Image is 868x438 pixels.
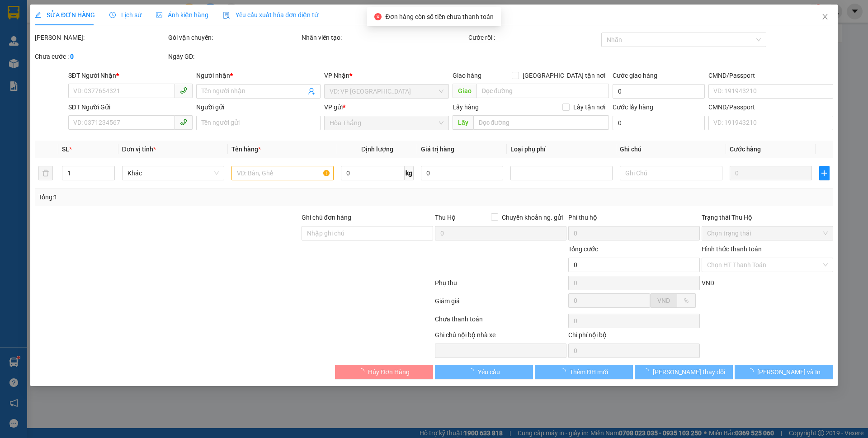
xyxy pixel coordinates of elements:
[180,87,187,94] span: phone
[361,146,393,153] span: Định lượng
[405,166,414,180] span: kg
[453,84,476,98] span: Giao
[702,212,833,222] div: Trạng thái Thu Hộ
[330,116,443,130] span: Hòa Thắng
[453,104,479,111] span: Lấy hàng
[568,245,598,253] span: Tổng cước
[708,71,833,80] div: CMND/Passport
[196,102,321,112] div: Người gửi
[168,52,300,61] div: Ngày GD:
[730,166,812,180] input: 0
[568,330,700,344] div: Chi phí nội bộ
[156,11,208,19] span: Ảnh kiện hàng
[302,226,433,240] input: Ghi chú đơn hàng
[368,367,410,377] span: Hủy Đơn Hàng
[434,296,567,312] div: Giảm giá
[702,279,714,287] span: VND
[560,368,570,375] span: loading
[812,5,838,30] button: Close
[223,11,318,19] span: Yêu cầu xuất hóa đơn điện tử
[747,368,757,375] span: loading
[62,146,70,153] span: SL
[109,11,142,19] span: Lịch sử
[68,102,193,112] div: SĐT Người Gửi
[35,52,166,61] div: Chưa cước :
[735,365,833,379] button: [PERSON_NAME] và In
[821,13,829,20] span: close
[819,166,829,180] button: plus
[707,226,828,240] span: Chọn trạng thái
[4,6,26,28] img: logo
[180,118,187,126] span: phone
[708,102,833,112] div: CMND/Passport
[635,365,733,379] button: [PERSON_NAME] thay đổi
[4,35,42,39] span: VP Gửi: Hòa Thắng
[325,72,350,79] span: VP Nhận
[109,12,116,18] span: clock-circle
[613,72,657,79] label: Cước giao hàng
[435,330,566,344] div: Ghi chú nội bộ nhà xe
[434,314,567,330] div: Chưa thanh toán
[4,54,36,59] span: ĐT:0905 033 606
[302,33,467,42] div: Nhân viên tạo:
[308,88,316,95] span: user-add
[35,11,95,19] span: SỬA ĐƠN HÀNG
[535,365,633,379] button: Thêm ĐH mới
[684,297,689,304] span: %
[657,297,670,304] span: VND
[453,72,481,79] span: Giao hàng
[476,84,609,98] input: Dọc đường
[122,146,156,153] span: Đơn vị tính
[613,104,653,111] label: Cước lấy hàng
[374,13,382,20] span: close-circle
[385,13,493,20] span: Đơn hàng còn số tiền chưa thanh toán
[643,368,653,375] span: loading
[38,166,53,180] button: delete
[168,33,300,42] div: Gói vận chuyển:
[434,278,567,294] div: Phụ thu
[70,53,74,60] b: 0
[435,214,456,221] span: Thu Hộ
[468,368,478,375] span: loading
[421,146,454,153] span: Giá trị hàng
[61,22,99,29] strong: 1900 633 614
[358,368,368,375] span: loading
[620,166,722,180] input: Ghi Chú
[231,166,334,180] input: VD: Bàn, Ghế
[69,46,128,50] span: ĐC: 266 Đồng Đen, P10, Q TB
[231,146,261,153] span: Tên hàng
[519,71,609,80] span: [GEOGRAPHIC_DATA] tận nơi
[730,146,761,153] span: Cước hàng
[35,12,41,18] span: edit
[435,365,533,379] button: Yêu cầu
[302,214,351,221] label: Ghi chú đơn hàng
[820,170,829,177] span: plus
[69,54,102,59] span: ĐT: 0935 882 082
[38,192,335,202] div: Tổng: 1
[570,367,608,377] span: Thêm ĐH mới
[68,71,193,80] div: SĐT Người Nhận
[468,33,600,42] div: Cước rồi :
[498,212,566,222] span: Chuyển khoản ng. gửi
[473,115,609,130] input: Dọc đường
[617,141,726,158] th: Ghi chú
[196,71,321,80] div: Người nhận
[19,62,116,69] span: ----------------------------------------------
[613,84,705,99] input: Cước giao hàng
[702,245,762,253] label: Hình thức thanh toán
[69,33,114,42] span: VP Nhận: [GEOGRAPHIC_DATA]
[757,367,821,377] span: [PERSON_NAME] và In
[127,166,219,180] span: Khác
[325,102,449,112] div: VP gửi
[507,141,616,158] th: Loại phụ phí
[4,43,61,52] span: ĐC: 77 [PERSON_NAME], Xã HT
[33,5,127,14] span: CTY TNHH DLVT TIẾN OANH
[335,365,433,379] button: Hủy Đơn Hàng
[478,367,500,377] span: Yêu cầu
[453,115,473,130] span: Lấy
[223,12,230,19] img: icon
[156,12,162,18] span: picture
[613,116,705,130] input: Cước lấy hàng
[35,33,166,42] div: [PERSON_NAME]:
[570,102,609,112] span: Lấy tận nơi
